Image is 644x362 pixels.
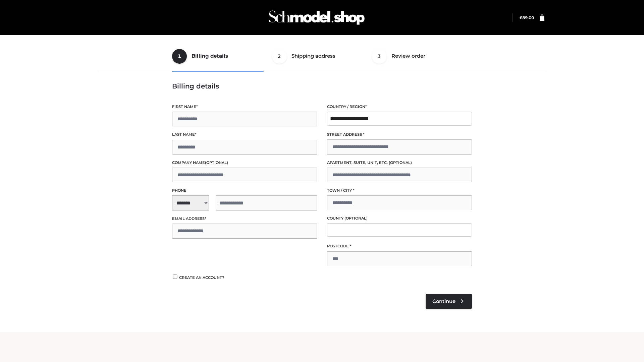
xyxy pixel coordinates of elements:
[205,160,228,165] span: (optional)
[426,294,472,309] a: Continue
[172,216,317,222] label: Email address
[266,4,367,31] img: Schmodel Admin 964
[520,15,534,20] bdi: 89.00
[172,187,317,194] label: Phone
[327,131,472,138] label: Street address
[172,82,472,90] h3: Billing details
[327,160,472,166] label: Apartment, suite, unit, etc.
[327,187,472,194] label: Town / City
[389,160,412,165] span: (optional)
[520,15,534,20] a: £89.00
[172,275,178,279] input: Create an account?
[432,298,455,304] span: Continue
[327,104,472,110] label: Country / Region
[179,275,224,280] span: Create an account?
[172,131,317,138] label: Last name
[327,243,472,249] label: Postcode
[172,160,317,166] label: Company name
[520,15,522,20] span: £
[172,104,317,110] label: First name
[327,215,472,222] label: County
[344,216,368,221] span: (optional)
